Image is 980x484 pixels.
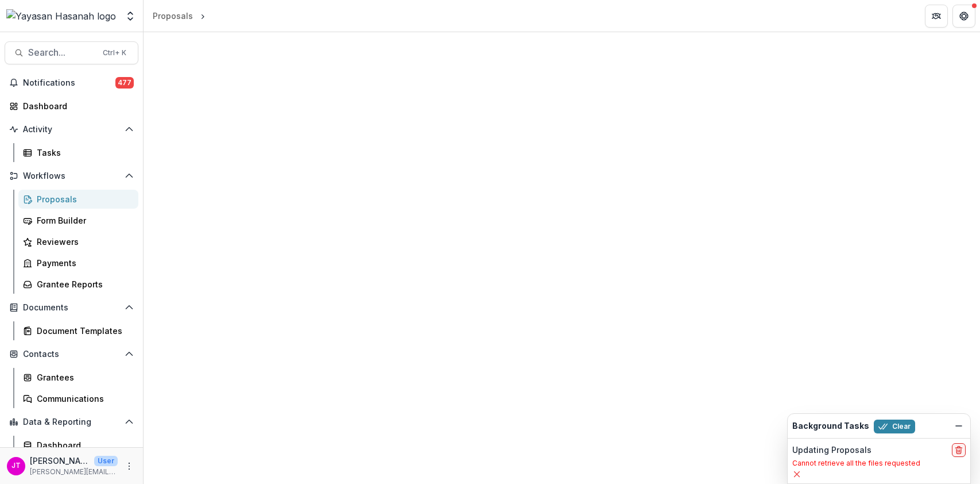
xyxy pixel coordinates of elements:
[37,147,129,159] div: Tasks
[37,278,129,290] div: Grantee Reports
[5,97,138,116] a: Dashboard
[30,455,90,467] p: [PERSON_NAME]
[30,467,118,477] p: [PERSON_NAME][EMAIL_ADDRESS][DOMAIN_NAME]
[18,190,138,209] a: Proposals
[952,419,966,433] button: Dismiss
[28,47,96,58] span: Search...
[5,413,138,431] button: Open Data & Reporting
[11,462,21,470] div: Josselyn Tan
[18,436,138,455] a: Dashboard
[122,459,136,473] button: More
[18,368,138,387] a: Grantees
[23,125,120,135] span: Activity
[5,74,138,92] button: Notifications477
[5,167,138,185] button: Open Workflows
[18,389,138,408] a: Communications
[5,41,138,64] button: Search...
[792,445,871,455] h2: Updating Proposals
[18,275,138,294] a: Grantee Reports
[37,439,129,451] div: Dashboard
[792,421,869,431] h2: Background Tasks
[18,211,138,230] a: Form Builder
[6,9,116,23] img: Yayasan Hasanah logo
[925,5,948,28] button: Partners
[148,7,208,24] nav: breadcrumb
[23,417,120,427] span: Data & Reporting
[5,345,138,363] button: Open Contacts
[94,456,118,466] p: User
[100,47,129,59] div: Ctrl + K
[37,371,129,383] div: Grantees
[5,120,138,139] button: Open Activity
[37,257,129,269] div: Payments
[122,5,138,28] button: Open entity switcher
[23,78,115,88] span: Notifications
[874,420,915,433] button: Clear
[23,303,120,313] span: Documents
[18,232,138,251] a: Reviewers
[37,214,129,226] div: Form Builder
[115,77,134,89] span: 477
[37,236,129,248] div: Reviewers
[18,253,138,272] a: Payments
[952,5,975,28] button: Get Help
[18,321,138,340] a: Document Templates
[23,171,120,181] span: Workflows
[5,298,138,317] button: Open Documents
[23,349,120,359] span: Contacts
[37,393,129,405] div: Communications
[952,443,966,457] button: delete
[148,7,197,24] a: Proposals
[153,10,193,22] div: Proposals
[18,143,138,162] a: Tasks
[23,100,129,112] div: Dashboard
[37,193,129,205] div: Proposals
[792,458,966,468] p: Cannot retrieve all the files requested
[37,325,129,337] div: Document Templates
